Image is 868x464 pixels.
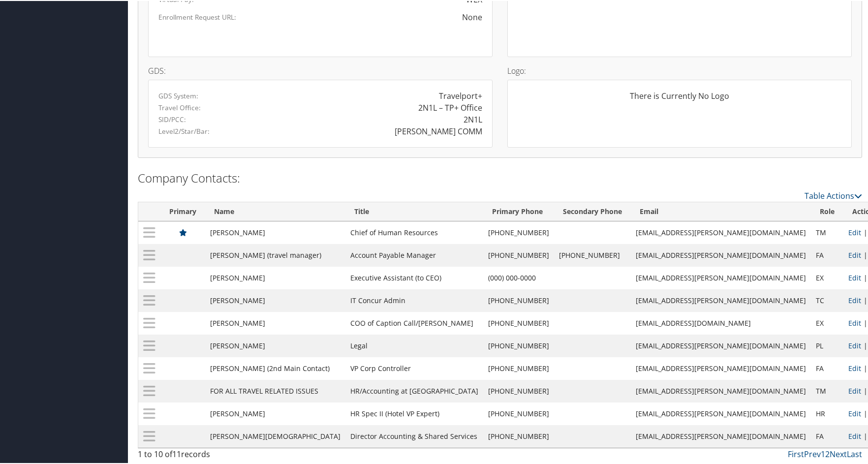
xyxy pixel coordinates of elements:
td: [PERSON_NAME] [205,288,345,311]
div: There is Currently No Logo [518,89,841,109]
a: Edit [848,295,861,304]
a: Edit [848,317,861,327]
td: [PERSON_NAME] (travel manager) [205,243,345,266]
td: [EMAIL_ADDRESS][PERSON_NAME][DOMAIN_NAME] [631,356,811,379]
td: [PHONE_NUMBER] [483,288,554,311]
td: EX [811,266,843,288]
td: [EMAIL_ADDRESS][PERSON_NAME][DOMAIN_NAME] [631,334,811,356]
td: EX [811,311,843,334]
td: Account Payable Manager [345,243,483,266]
td: HR Spec II (Hotel VP Expert) [345,402,483,424]
td: TC [811,288,843,311]
div: Travelport+ [439,89,482,101]
div: 1 to 10 of records [138,447,308,464]
label: Level2/Star/Bar: [158,125,210,135]
a: Last [847,448,862,459]
span: 11 [172,448,181,459]
td: [PERSON_NAME][DEMOGRAPHIC_DATA] [205,424,345,447]
td: FOR ALL TRAVEL RELATED ISSUES [205,379,345,402]
td: [EMAIL_ADDRESS][PERSON_NAME][DOMAIN_NAME] [631,243,811,266]
td: [PERSON_NAME] [205,334,345,356]
label: Travel Office: [158,102,201,112]
th: Primary [160,201,205,220]
td: [EMAIL_ADDRESS][PERSON_NAME][DOMAIN_NAME] [631,424,811,447]
a: 2 [825,448,830,459]
th: Email [631,201,811,220]
td: FA [811,243,843,266]
a: Prev [804,448,821,459]
td: [EMAIL_ADDRESS][DOMAIN_NAME] [631,311,811,334]
th: Primary Phone [483,201,554,220]
td: [EMAIL_ADDRESS][PERSON_NAME][DOMAIN_NAME] [631,379,811,402]
label: GDS System: [158,90,198,100]
a: Edit [848,431,861,440]
td: [PHONE_NUMBER] [554,243,631,266]
td: [EMAIL_ADDRESS][PERSON_NAME][DOMAIN_NAME] [631,266,811,288]
td: PL [811,334,843,356]
td: TM [811,220,843,243]
a: Edit [848,408,861,417]
th: Role [811,201,843,220]
a: Next [830,448,847,459]
th: Secondary Phone [554,201,631,220]
td: [PHONE_NUMBER] [483,356,554,379]
th: Title [345,201,483,220]
td: [PHONE_NUMBER] [483,220,554,243]
td: [EMAIL_ADDRESS][PERSON_NAME][DOMAIN_NAME] [631,402,811,424]
td: FA [811,356,843,379]
td: FA [811,424,843,447]
h4: GDS: [148,66,493,74]
td: [PERSON_NAME] (2nd Main Contact) [205,356,345,379]
a: Edit [848,249,861,259]
a: First [788,448,804,459]
td: [PHONE_NUMBER] [483,379,554,402]
h2: Company Contacts: [138,169,862,186]
div: None [300,10,482,22]
label: Enrollment Request URL: [158,11,236,21]
td: Legal [345,334,483,356]
td: IT Concur Admin [345,288,483,311]
td: Chief of Human Resources [345,220,483,243]
td: [EMAIL_ADDRESS][PERSON_NAME][DOMAIN_NAME] [631,220,811,243]
td: (000) 000-0000 [483,266,554,288]
div: 2N1L – TP+ Office [418,101,482,113]
td: [PHONE_NUMBER] [483,334,554,356]
td: VP Corp Controller [345,356,483,379]
td: [PERSON_NAME] [205,266,345,288]
td: HR [811,402,843,424]
td: Executive Assistant (to CEO) [345,266,483,288]
td: [PHONE_NUMBER] [483,402,554,424]
td: [PHONE_NUMBER] [483,243,554,266]
td: [PERSON_NAME] [205,220,345,243]
td: TM [811,379,843,402]
td: [PHONE_NUMBER] [483,424,554,447]
td: [PHONE_NUMBER] [483,311,554,334]
a: Table Actions [805,189,862,200]
h4: Logo: [507,66,852,74]
td: HR/Accounting at [GEOGRAPHIC_DATA] [345,379,483,402]
td: [EMAIL_ADDRESS][PERSON_NAME][DOMAIN_NAME] [631,288,811,311]
td: COO of Caption Call/[PERSON_NAME] [345,311,483,334]
label: SID/PCC: [158,114,186,124]
a: Edit [848,385,861,395]
a: Edit [848,272,861,281]
td: [PERSON_NAME] [205,402,345,424]
th: Name [205,201,345,220]
a: 1 [821,448,825,459]
a: Edit [848,227,861,236]
div: 2N1L [464,113,482,124]
div: [PERSON_NAME] COMM [395,124,482,136]
td: Director Accounting & Shared Services [345,424,483,447]
a: Edit [848,363,861,372]
td: [PERSON_NAME] [205,311,345,334]
a: Edit [848,340,861,349]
